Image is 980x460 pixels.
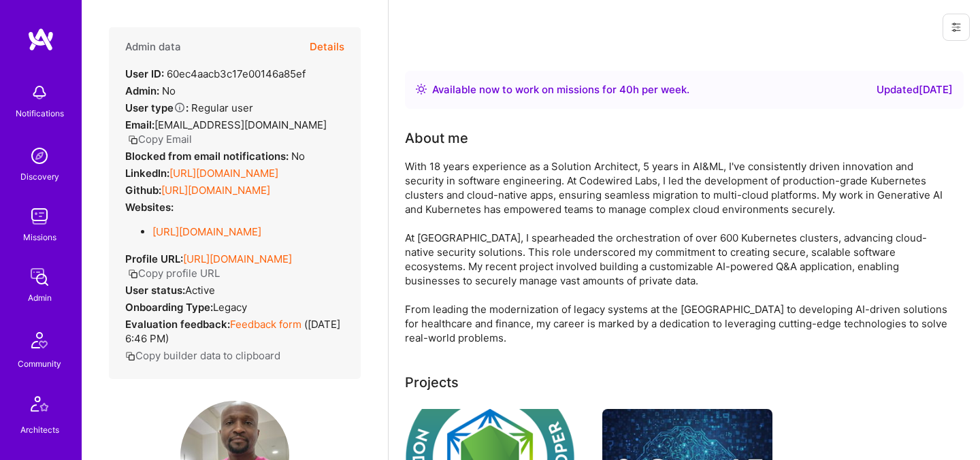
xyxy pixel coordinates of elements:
div: About me [405,128,468,148]
div: Missions [23,230,56,244]
span: Active [185,284,215,297]
strong: Email: [125,118,154,131]
strong: Profile URL: [125,252,183,265]
div: With 18 years experience as a Solution Architect, 5 years in AI&ML, I've consistently driven inno... [405,159,949,345]
img: bell [26,79,53,106]
a: [URL][DOMAIN_NAME] [161,184,270,197]
button: Copy Email [128,132,192,146]
i: icon Copy [125,351,135,361]
img: logo [27,27,54,52]
div: Discovery [20,169,59,184]
span: [EMAIL_ADDRESS][DOMAIN_NAME] [154,118,327,131]
a: [URL][DOMAIN_NAME] [169,167,278,180]
div: No [125,84,176,98]
strong: User ID: [125,67,164,80]
img: teamwork [26,203,53,230]
div: Community [18,357,61,371]
div: Regular user [125,101,253,115]
div: Projects [405,372,459,393]
img: Availability [416,84,427,95]
div: Architects [20,423,59,437]
i: icon Copy [128,135,138,145]
a: Feedback form [230,318,301,331]
div: ( [DATE] 6:46 PM ) [125,317,344,346]
button: Copy builder data to clipboard [125,348,280,363]
a: [URL][DOMAIN_NAME] [183,252,292,265]
i: Help [174,101,186,114]
div: 60ec4aacb3c17e00146a85ef [125,67,306,81]
span: legacy [213,301,247,314]
button: Copy profile URL [128,266,220,280]
img: discovery [26,142,53,169]
strong: User type : [125,101,189,114]
strong: Websites: [125,201,174,214]
strong: Evaluation feedback: [125,318,230,331]
strong: LinkedIn: [125,167,169,180]
img: Community [23,324,56,357]
strong: Admin: [125,84,159,97]
strong: Blocked from email notifications: [125,150,291,163]
img: Architects [23,390,56,423]
div: No [125,149,305,163]
div: Notifications [16,106,64,120]
div: Admin [28,291,52,305]
i: icon Copy [128,269,138,279]
span: 40 [619,83,633,96]
div: Available now to work on missions for h per week . [432,82,689,98]
div: Updated [DATE] [877,82,953,98]
strong: Github: [125,184,161,197]
a: [URL][DOMAIN_NAME] [152,225,261,238]
img: admin teamwork [26,263,53,291]
button: Details [310,27,344,67]
strong: User status: [125,284,185,297]
h4: Admin data [125,41,181,53]
strong: Onboarding Type: [125,301,213,314]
